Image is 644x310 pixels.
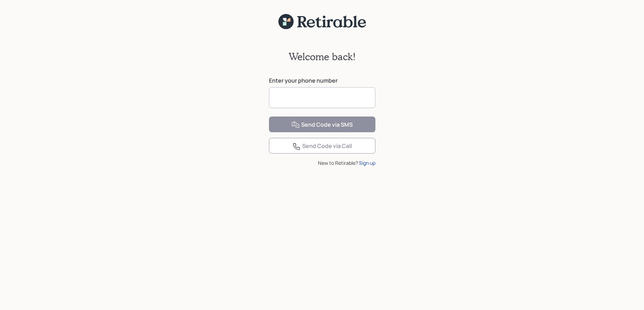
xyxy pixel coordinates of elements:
div: New to Retirable? [269,159,375,167]
label: Enter your phone number [269,77,375,84]
div: Sign up [359,159,375,167]
div: Send Code via Call [292,142,352,150]
div: Send Code via SMS [291,121,353,129]
button: Send Code via SMS [269,117,375,132]
button: Send Code via Call [269,138,375,154]
h2: Welcome back! [289,51,356,63]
